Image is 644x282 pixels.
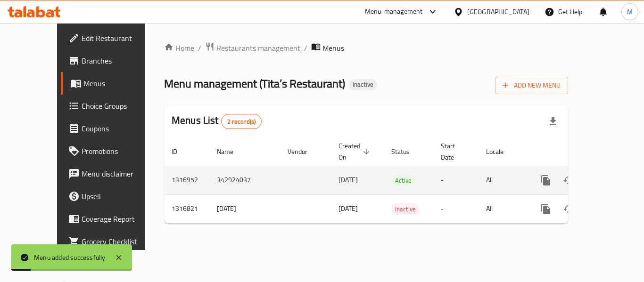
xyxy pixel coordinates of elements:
div: Export file [542,110,564,133]
span: Created On [339,140,372,163]
li: / [304,42,307,54]
span: Restaurants management [216,42,300,54]
span: Active [391,175,415,186]
span: Locale [486,146,516,157]
span: [DATE] [339,202,358,215]
span: Menu management ( Tita’s Restaurant ) [164,73,345,94]
table: enhanced table [164,137,633,224]
a: Grocery Checklist [61,230,165,253]
button: more [535,198,557,220]
td: - [433,166,479,194]
span: Inactive [391,204,420,215]
a: Upsell [61,185,165,208]
span: [DATE] [339,174,358,186]
span: Promotions [82,145,157,157]
a: Coverage Report [61,208,165,230]
td: 1316952 [164,166,209,194]
a: Promotions [61,140,165,162]
button: Add New Menu [495,77,568,94]
a: Restaurants management [205,42,300,54]
a: Edit Restaurant [61,27,165,49]
button: more [535,169,557,192]
span: Grocery Checklist [82,236,157,247]
h2: Menus List [172,113,262,129]
div: Active [391,175,415,186]
span: Add New Menu [503,80,561,91]
span: Branches [82,55,157,66]
td: - [433,194,479,223]
span: Vendor [288,146,320,157]
span: M [627,7,633,17]
span: Inactive [349,81,377,89]
span: Edit Restaurant [82,32,157,44]
a: Branches [61,49,165,72]
span: Name [217,146,246,157]
a: Home [164,42,194,54]
span: Choice Groups [82,100,157,112]
div: Inactive [349,79,377,90]
th: Actions [527,137,633,166]
div: Total records count [221,114,262,129]
td: All [479,166,527,194]
a: Choice Groups [61,95,165,117]
a: Menus [61,72,165,95]
span: Menus [322,42,344,54]
div: Menu added successfully [34,252,106,263]
span: ID [172,146,190,157]
span: 2 record(s) [222,117,262,126]
button: Change Status [557,169,580,192]
span: Start Date [441,140,467,163]
span: Menus [83,78,157,89]
a: Coupons [61,117,165,140]
a: Menu disclaimer [61,162,165,185]
td: 342924037 [209,166,280,194]
div: Menu-management [365,6,423,17]
span: Coupons [82,123,157,134]
span: Menu disclaimer [82,168,157,179]
nav: breadcrumb [164,42,568,54]
td: 1316821 [164,194,209,223]
span: Status [391,146,422,157]
li: / [198,42,201,54]
div: Inactive [391,203,420,215]
span: Upsell [82,191,157,202]
span: Coverage Report [82,213,157,225]
td: [DATE] [209,194,280,223]
div: [GEOGRAPHIC_DATA] [467,7,529,17]
td: All [479,194,527,223]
